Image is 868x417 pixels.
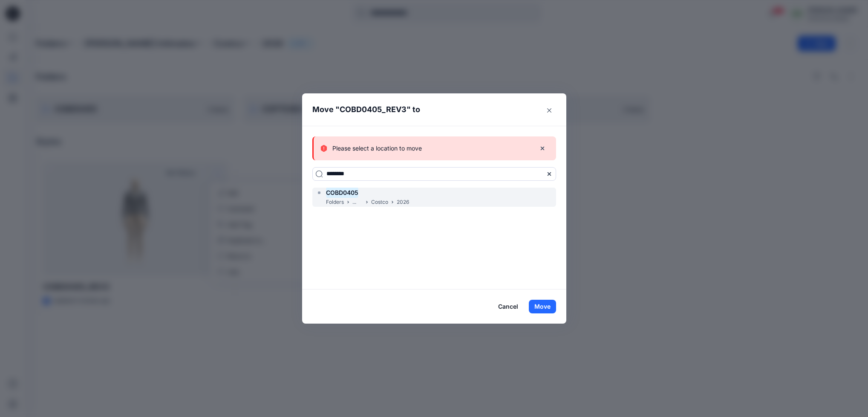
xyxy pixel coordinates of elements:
[326,187,358,198] mark: COBD0405
[542,104,556,117] button: Close
[371,198,388,207] p: Costco
[397,198,409,207] p: 2026
[326,198,344,207] p: Folders
[529,300,556,313] button: Move
[302,93,553,126] header: Move " " to
[352,198,363,207] p: ...
[340,104,407,116] p: COBD0405_REV3
[493,300,524,313] button: Cancel
[332,143,422,153] p: Please select a location to move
